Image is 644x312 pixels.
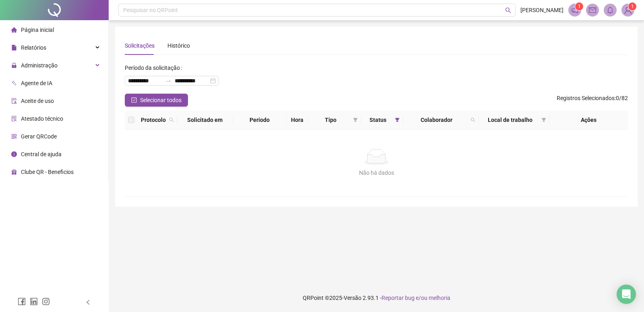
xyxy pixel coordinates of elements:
[85,299,91,305] span: left
[21,44,46,51] span: Relatórios
[21,151,62,157] span: Central de ajuda
[312,115,350,124] span: Tipo
[140,96,182,105] span: Selecionar todos
[167,41,190,50] div: Histórico
[141,115,166,124] span: Protocolo
[482,115,539,124] span: Local de trabalho
[469,114,477,126] span: search
[11,134,17,139] span: qrcode
[571,6,578,14] span: notification
[540,114,548,126] span: filter
[344,295,361,301] span: Versão
[553,115,625,124] div: Ações
[21,27,54,33] span: Página inicial
[351,114,359,126] span: filter
[557,94,628,107] span: : 0 / 82
[125,41,155,50] div: Solicitações
[21,62,58,69] span: Administração
[21,80,52,86] span: Agente de IA
[21,115,63,122] span: Atestado técnico
[11,169,17,175] span: gift
[607,6,614,14] span: bell
[21,98,54,104] span: Aceite de uso
[165,77,171,84] span: swap-right
[557,95,615,101] span: Registros Selecionados
[233,111,286,130] th: Período
[628,2,636,10] sup: Atualize o seu contato no menu Meus Dados
[125,94,188,107] button: Selecionar todos
[471,117,475,122] span: search
[382,295,450,301] span: Reportar bug e/ou melhoria
[617,285,636,304] div: Open Intercom Messenger
[165,77,171,84] span: to
[11,27,17,33] span: home
[353,117,358,122] span: filter
[177,111,233,130] th: Solicitado em
[505,7,511,13] span: search
[169,117,174,122] span: search
[131,97,137,103] span: check-square
[11,116,17,121] span: solution
[589,6,596,14] span: mail
[30,297,38,306] span: linkedin
[109,284,644,312] footer: QRPoint © 2025 - 2.93.1 -
[134,168,618,177] div: Não há dados
[167,114,175,126] span: search
[21,133,57,140] span: Gerar QRCode
[631,4,634,9] span: 1
[541,117,546,122] span: filter
[11,45,17,50] span: file
[406,115,467,124] span: Colaborador
[575,2,583,10] sup: 1
[11,63,17,68] span: lock
[393,114,401,126] span: filter
[125,61,185,74] label: Período da solicitação
[42,297,50,306] span: instagram
[395,117,400,122] span: filter
[622,4,634,16] img: 76871
[578,4,581,9] span: 1
[18,297,26,306] span: facebook
[11,151,17,157] span: info-circle
[21,169,74,175] span: Clube QR - Beneficios
[364,115,391,124] span: Status
[11,98,17,104] span: audit
[520,6,563,15] span: [PERSON_NAME]
[286,111,308,130] th: Hora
